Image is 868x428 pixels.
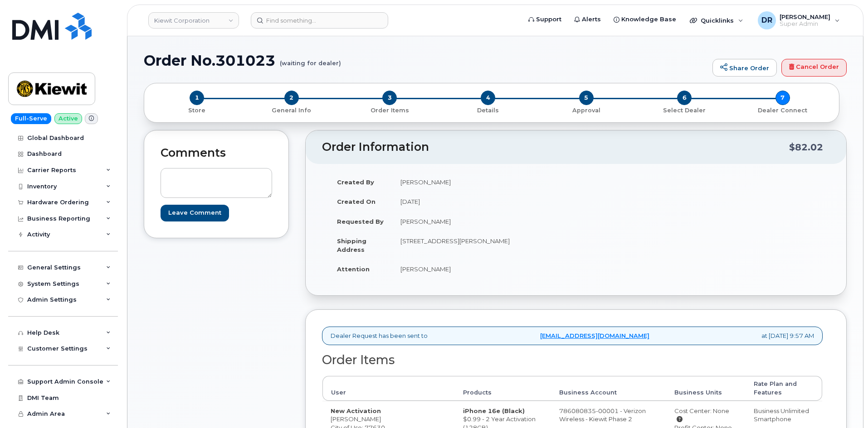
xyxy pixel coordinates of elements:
strong: Attention [337,265,370,273]
h1: Order No.301023 [144,53,708,68]
strong: Requested By [337,218,384,225]
span: 5 [579,91,594,105]
td: [DATE] [392,192,569,212]
th: Business Account [551,376,666,401]
small: (waiting for dealer) [280,53,341,67]
strong: Created By [337,178,374,186]
input: Leave Comment [161,205,229,221]
a: 3 Order Items [341,105,439,115]
h2: Order Items [322,353,823,367]
h2: Comments [161,147,272,159]
a: 5 Approval [537,105,635,115]
span: 1 [190,91,204,105]
th: Products [455,376,551,401]
th: Business Units [666,376,746,401]
p: Details [443,106,534,115]
a: [EMAIL_ADDRESS][DOMAIN_NAME] [540,332,649,340]
a: 6 Select Dealer [635,105,734,115]
span: 6 [677,91,692,105]
p: Approval [541,106,632,115]
td: [PERSON_NAME] [392,259,569,279]
a: 2 General Info [243,105,341,115]
a: Cancel Order [781,59,847,77]
strong: Created On [337,198,375,205]
span: 4 [481,91,495,105]
div: Cost Center: None [674,407,737,423]
th: Rate Plan and Features [746,376,822,401]
p: Select Dealer [639,106,730,115]
strong: iPhone 16e (Black) [463,407,525,414]
a: 4 Details [439,105,537,115]
p: Store [155,106,239,115]
th: User [322,376,455,401]
a: 1 Store [151,105,243,115]
div: $82.02 [789,139,823,156]
p: General Info [246,106,337,115]
td: [PERSON_NAME] [392,212,569,231]
h2: Order Information [322,141,789,154]
strong: Shipping Address [337,237,366,253]
p: Order Items [344,106,435,115]
span: 3 [382,91,397,105]
td: [PERSON_NAME] [392,172,569,192]
a: Share Order [712,59,777,77]
span: 2 [284,91,299,105]
div: Dealer Request has been sent to at [DATE] 9:57 AM [322,327,823,345]
td: [STREET_ADDRESS][PERSON_NAME] [392,231,569,259]
strong: New Activation [331,407,381,414]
